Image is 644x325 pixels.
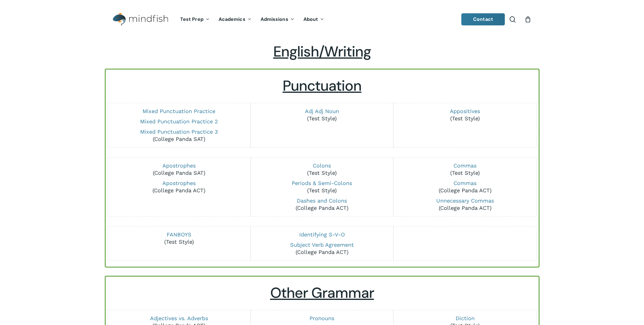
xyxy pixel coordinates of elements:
[303,16,318,22] span: About
[162,162,196,169] a: Apostrophes
[398,180,532,194] p: (College Panda ACT)
[450,108,480,114] a: Appositives
[219,16,245,22] span: Academics
[297,197,347,204] a: Dashes and Colons
[176,17,214,22] a: Test Prep
[299,17,329,22] a: About
[112,162,246,177] p: (College Panda SAT)
[255,241,389,256] p: (College Panda ACT)
[453,162,476,169] a: Commas
[162,180,196,186] a: Apostrophes
[292,180,352,186] a: Periods & Semi-Colons
[255,108,389,122] p: (Test Style)
[112,128,246,143] p: (College Panda SAT)
[283,76,361,95] u: Punctuation
[140,118,218,125] a: Mixed Punctuation Practice 2
[255,180,389,194] p: (Test Style)
[140,128,218,135] a: Mixed Punctuation Practice 3
[398,108,532,122] p: (Test Style)
[150,315,208,321] a: Adjectives vs. Adverbs
[143,108,215,114] a: Mixed Punctuation Practice
[299,231,345,238] a: Identifying S-V-O
[313,162,331,169] a: Colons
[273,42,371,61] span: English/Writing
[525,16,531,23] a: Cart
[270,283,374,302] u: Other Grammar
[176,8,328,31] nav: Main Menu
[180,16,203,22] span: Test Prep
[456,315,475,321] a: Diction
[112,231,246,245] p: (Test Style)
[112,180,246,194] p: (College Panda ACT)
[261,16,288,22] span: Admissions
[167,231,191,238] a: FANBOYS
[398,162,532,177] p: (Test Style)
[256,17,299,22] a: Admissions
[436,197,494,204] a: Unnecessary Commas
[309,315,334,321] a: Pronouns
[255,197,389,212] p: (College Panda ACT)
[290,242,354,248] a: Subject Verb Agreement
[214,17,256,22] a: Academics
[305,108,339,114] a: Adj Adj Noun
[255,162,389,177] p: (Test Style)
[473,16,493,22] span: Contact
[398,197,532,212] p: (College Panda ACT)
[453,180,476,186] a: Commas
[461,13,505,25] a: Contact
[105,8,540,31] header: Main Menu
